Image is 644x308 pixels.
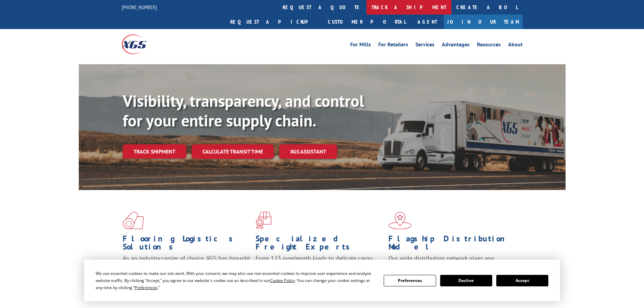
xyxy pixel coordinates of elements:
a: Request a pickup [225,15,323,29]
div: Cookie Consent Prompt [84,260,560,301]
a: Calculate transit time [192,144,274,159]
img: xgs-icon-flagship-distribution-model-red [388,212,412,229]
a: For Mills [350,42,371,49]
h1: Flooring Logistics Solutions [123,235,251,254]
button: Decline [440,275,492,286]
span: Preferences [135,285,158,290]
a: XGS ASSISTANT [279,144,337,159]
h1: Flagship Distribution Model [388,235,516,254]
button: Preferences [384,275,436,286]
span: Our agile distribution network gives you nationwide inventory management on demand. [388,254,513,270]
b: Visibility, transparency, and control for your entire supply chain. [123,90,364,131]
a: Resources [477,42,501,49]
a: For Retailers [378,42,408,49]
a: Agent [411,15,444,29]
a: Track shipment [123,144,186,159]
img: xgs-icon-total-supply-chain-intelligence-red [123,212,144,229]
h1: Specialized Freight Experts [256,235,383,254]
img: xgs-icon-focused-on-flooring-red [256,212,271,229]
span: As an industry carrier of choice, XGS has brought innovation and dedication to flooring logistics... [123,254,250,278]
p: From 123 overlength loads to delicate cargo, our experienced staff knows the best way to move you... [256,254,383,284]
a: [PHONE_NUMBER] [122,4,157,10]
span: Cookie Policy [270,278,295,283]
a: About [508,42,523,49]
a: Join Our Team [444,15,523,29]
a: Customer Portal [323,15,411,29]
button: Accept [496,275,548,286]
a: Advantages [442,42,470,49]
div: We use essential cookies to make our site work. With your consent, we may also use non-essential ... [96,270,376,291]
a: Services [415,42,434,49]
